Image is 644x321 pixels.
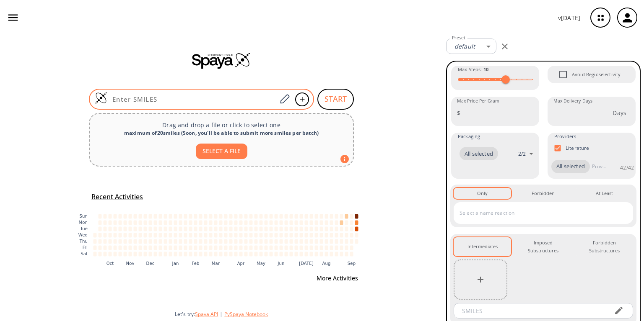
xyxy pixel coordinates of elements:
em: default [454,42,475,50]
span: | [218,311,224,318]
div: At Least [596,190,613,197]
text: Nov [126,261,135,266]
div: Let's try: [175,311,439,318]
text: Oct [106,261,114,266]
text: Fri [83,245,88,250]
button: Imposed Substructures [514,237,572,256]
button: Forbidden [514,188,572,199]
text: Jan [172,261,179,266]
label: Max Delivery Days [553,98,592,104]
label: Preset [452,35,465,41]
div: maximum of 20 smiles ( Soon, you'll be able to submit more smiles per batch ) [96,129,346,137]
p: $ [457,108,460,117]
g: x-axis tick label [106,261,356,266]
p: v [DATE] [558,13,580,22]
text: Jun [277,261,284,266]
text: [DATE] [299,261,314,266]
text: Sep [348,261,356,266]
div: Forbidden [532,190,555,197]
span: All selected [551,162,590,171]
div: Imposed Substructures [521,239,565,254]
input: Enter SMILES [107,95,277,103]
g: cell [93,214,358,256]
text: Feb [192,261,199,266]
text: Aug [322,261,331,266]
text: Dec [146,261,155,266]
button: At Least [576,188,633,199]
span: Avoid Regioselectivity [572,71,621,78]
button: More Activities [313,271,361,286]
g: y-axis tick label [78,214,88,256]
p: 42 / 42 [620,164,634,171]
span: Packaging [458,133,480,140]
input: SMILES [456,303,607,318]
h5: Recent Activities [91,193,143,201]
p: Drag and drop a file or click to select one [96,121,346,129]
text: Wed [78,233,88,237]
text: Apr [237,261,245,266]
p: 2 / 2 [518,150,526,157]
img: Spaya logo [192,52,251,69]
text: Sat [80,252,88,256]
div: Forbidden Substructures [582,239,626,254]
div: Only [477,190,488,197]
text: Sun [80,214,88,218]
input: Provider name [590,160,608,173]
p: Days [613,108,626,117]
span: Providers [554,133,576,140]
label: Max Price Per Gram [457,98,499,104]
button: Spaya API [195,311,218,318]
text: May [257,261,265,266]
span: All selected [460,150,498,158]
button: PySpaya Notebook [224,311,268,318]
text: Mar [212,261,220,266]
strong: 10 [483,66,488,72]
span: Max Steps : [458,66,488,73]
span: Avoid Regioselectivity [554,66,572,83]
div: Intermediates [467,243,498,250]
text: Mon [78,220,88,225]
p: Literature [566,144,589,152]
img: Logo Spaya [95,92,107,104]
button: Forbidden Substructures [576,237,633,256]
button: START [317,89,354,110]
text: Tue [80,226,88,231]
input: Select a name reaction [457,206,617,220]
button: Intermediates [454,237,511,256]
text: Thu [79,239,88,244]
button: Recent Activities [88,190,146,204]
button: Only [454,188,511,199]
button: SELECT A FILE [196,144,247,159]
